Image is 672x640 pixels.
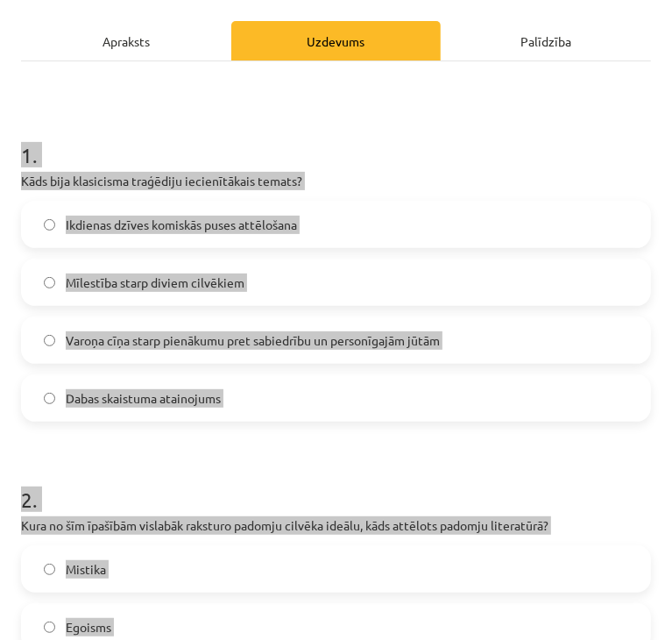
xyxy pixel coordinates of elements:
[21,112,651,167] h1: 1 .
[66,389,221,408] span: Dabas skaistuma atainojums
[231,21,442,60] div: Uzdevums
[66,560,106,579] span: Mistika
[66,618,111,636] span: Egoisms
[21,172,651,190] p: Kāds bija klasicisma traģēdiju iecienītākais temats?
[66,274,244,292] span: Mīlestība starp diviem cilvēkiem
[441,21,651,60] div: Palīdzība
[21,457,651,511] h1: 2 .
[66,216,297,234] span: Ikdienas dzīves komiskās puses attēlošana
[44,277,55,288] input: Mīlestība starp diviem cilvēkiem
[44,335,55,346] input: Varoņa cīņa starp pienākumu pret sabiedrību un personīgajām jūtām
[44,219,55,231] input: Ikdienas dzīves komiskās puses attēlošana
[44,622,55,633] input: Egoisms
[21,21,231,60] div: Apraksts
[66,331,440,350] span: Varoņa cīņa starp pienākumu pret sabiedrību un personīgajām jūtām
[44,393,55,404] input: Dabas skaistuma atainojums
[21,516,651,535] p: Kura no šīm īpašībām vislabāk raksturo padomju cilvēka ideālu, kāds attēlots padomju literatūrā?
[44,564,55,575] input: Mistika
